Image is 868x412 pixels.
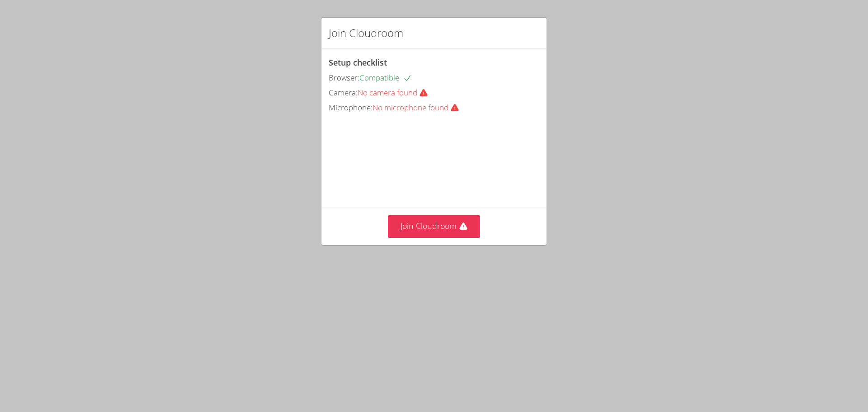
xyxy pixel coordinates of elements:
[388,215,481,237] button: Join Cloudroom
[358,87,435,98] span: No camera found
[329,102,373,113] span: Microphone:
[329,72,359,83] span: Browser:
[373,102,467,113] span: No microphone found
[329,57,387,68] span: Setup checklist
[329,87,358,98] span: Camera:
[329,25,403,41] h2: Join Cloudroom
[359,72,412,83] span: Compatible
